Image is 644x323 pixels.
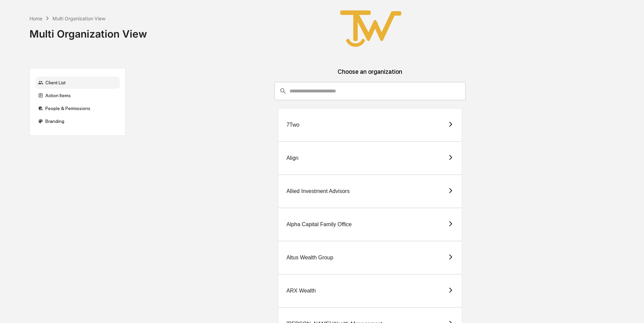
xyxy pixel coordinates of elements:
div: Branding [35,115,120,127]
div: Align [286,155,299,161]
div: Client List [35,77,120,89]
div: Multi Organization View [29,22,147,40]
div: 7Two [286,122,299,128]
div: Multi Organization View [52,16,105,21]
div: Allied Investment Advisors [286,188,350,194]
div: ARX Wealth [286,288,316,294]
div: Altus Wealth Group [286,255,333,261]
img: True West [337,5,405,52]
div: Action Items [35,89,120,102]
div: Alpha Capital Family Office [286,221,352,228]
div: Home [29,16,42,21]
div: Choose an organization [131,68,609,82]
div: People & Permissions [35,102,120,114]
div: consultant-dashboard__filter-organizations-search-bar [275,82,466,100]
